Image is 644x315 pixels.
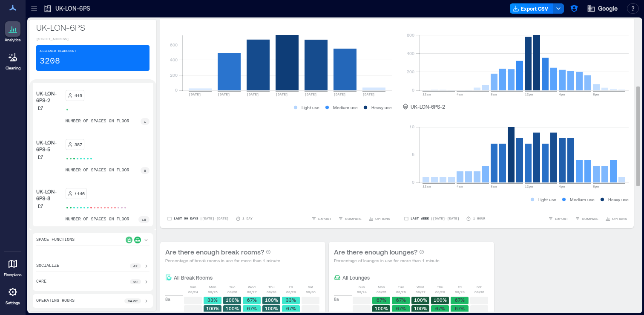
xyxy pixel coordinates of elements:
[286,297,296,303] text: 33%
[207,297,218,303] text: 33%
[455,297,465,303] text: 67%
[412,152,414,157] tspan: 5
[75,141,82,148] p: 387
[334,257,440,264] p: Percentage of lounges in use for more than 1 minute
[229,284,236,289] p: Tue
[247,306,257,311] text: 67%
[36,278,46,285] p: care
[175,87,178,92] tspan: 0
[434,297,447,303] text: 100%
[412,179,414,185] tspan: 0
[36,90,62,104] p: UK-LON-6PS-2
[423,92,431,96] text: 12am
[598,4,618,13] span: Google
[286,289,296,295] p: 08/29
[310,214,333,223] button: EXPORT
[396,297,406,303] text: 67%
[40,55,60,67] p: 3208
[170,72,178,78] tspan: 200
[75,92,82,99] p: 419
[268,284,275,289] p: Thu
[36,298,75,304] p: Operating Hours
[6,301,20,306] p: Settings
[435,289,445,295] p: 08/28
[66,216,129,223] p: number of spaces on floor
[308,284,313,289] p: Sat
[209,284,216,289] p: Mon
[189,92,201,96] text: [DATE]
[357,289,367,295] p: 08/24
[165,214,230,223] button: Last 90 Days |[DATE]-[DATE]
[128,298,138,303] p: 8a - 6p
[396,289,406,295] p: 08/26
[36,188,62,202] p: UK-LON-6PS-8
[36,37,149,42] p: [STREET_ADDRESS]
[437,284,443,289] p: Thu
[412,87,414,92] tspan: 0
[333,104,358,111] p: Medium use
[165,247,264,257] p: Are there enough break rooms?
[402,214,461,223] button: Last Week |[DATE]-[DATE]
[40,49,76,54] p: Assigned Headcount
[2,47,23,73] a: Cleaning
[474,289,484,295] p: 08/30
[3,282,23,308] a: Settings
[265,306,278,311] text: 100%
[414,297,427,303] text: 100%
[226,297,239,303] text: 100%
[174,274,213,281] p: All Break Rooms
[417,284,424,289] p: Wed
[555,216,568,221] span: EXPORT
[398,284,404,289] p: Tue
[170,57,178,62] tspan: 400
[582,216,598,221] span: COMPARE
[423,185,431,188] text: 12am
[359,284,365,289] p: Sun
[371,104,392,111] p: Heavy use
[306,289,316,295] p: 08/30
[218,92,230,96] text: [DATE]
[377,289,386,295] p: 08/25
[409,124,414,129] tspan: 10
[377,297,386,303] text: 67%
[66,118,129,125] p: number of spaces on floor
[477,284,482,289] p: Sat
[414,306,427,311] text: 100%
[276,92,288,96] text: [DATE]
[66,167,129,174] p: number of spaces on floor
[289,284,293,289] p: Fri
[318,216,331,221] span: EXPORT
[362,92,375,96] text: [DATE]
[190,284,196,289] p: Sun
[342,274,370,281] p: All Lounges
[6,66,20,71] p: Cleaning
[247,297,257,303] text: 67%
[144,168,146,173] p: 8
[458,284,462,289] p: Fri
[36,237,75,243] p: Space Functions
[242,216,253,221] p: 1 Day
[411,103,445,110] p: UK-LON-6PS-2
[36,139,62,153] p: UK-LON-6PS-5
[378,284,385,289] p: Mon
[227,289,237,295] p: 08/26
[75,190,85,197] p: 1146
[336,214,363,223] button: COMPARE
[457,185,463,188] text: 4am
[612,216,627,221] span: OPTIONS
[226,306,239,311] text: 100%
[2,19,23,45] a: Analytics
[5,38,21,43] p: Analytics
[546,214,570,223] button: EXPORT
[608,196,629,203] p: Heavy use
[247,289,257,295] p: 08/27
[142,217,146,222] p: 18
[1,254,24,280] a: Floorplans
[144,119,146,124] p: 1
[334,247,417,257] p: Are there enough lounges?
[133,279,138,284] p: 29
[302,104,319,111] p: Light use
[208,289,218,295] p: 08/25
[170,42,178,47] tspan: 600
[573,214,600,223] button: COMPARE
